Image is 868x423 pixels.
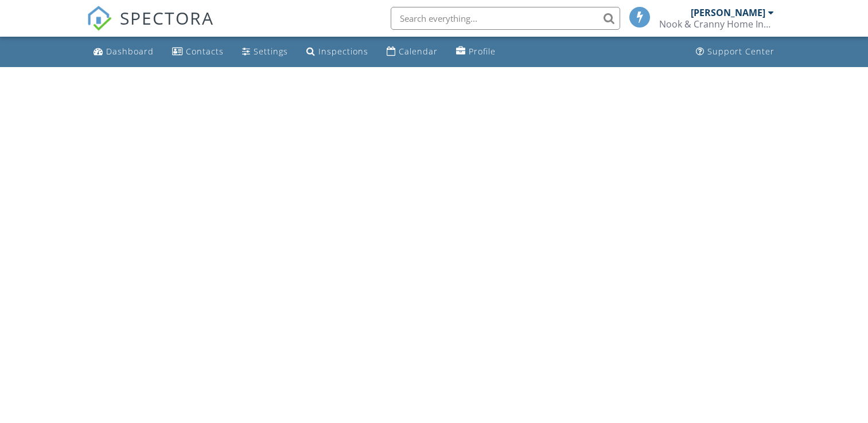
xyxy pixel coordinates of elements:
[391,7,620,30] input: Search everything...
[302,41,373,62] a: Inspections
[106,46,154,57] div: Dashboard
[238,41,293,62] a: Settings
[87,15,214,40] a: SPECTORA
[254,46,288,57] div: Settings
[168,41,228,62] a: Contacts
[451,41,500,62] a: Profile
[87,6,112,31] img: The Best Home Inspection Software - Spectora
[399,46,438,57] div: Calendar
[120,6,214,30] span: SPECTORA
[318,46,368,57] div: Inspections
[691,7,765,18] div: [PERSON_NAME]
[89,41,158,62] a: Dashboard
[186,46,224,57] div: Contacts
[659,18,774,30] div: Nook & Cranny Home Inspections Ltd.
[469,46,496,57] div: Profile
[382,41,442,62] a: Calendar
[691,41,779,62] a: Support Center
[707,46,774,57] div: Support Center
